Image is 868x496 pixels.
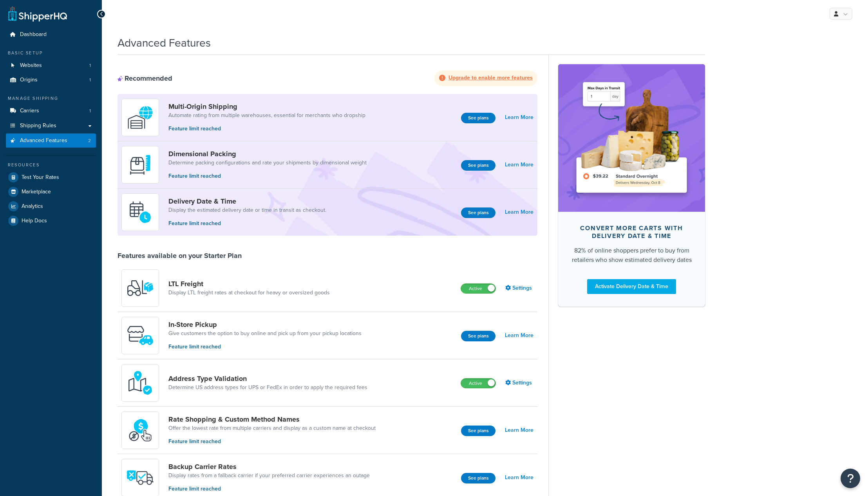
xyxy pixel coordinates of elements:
a: Settings [505,283,533,294]
p: Feature limit reached [168,172,367,180]
img: icon-duo-feat-backup-carrier-4420b188.png [127,464,154,491]
p: Feature limit reached [168,124,365,133]
span: Help Docs [22,218,47,224]
a: Help Docs [6,214,96,228]
a: Marketplace [6,185,96,199]
a: Learn More [505,112,533,123]
span: Websites [20,62,42,69]
img: WatD5o0RtDAAAAAElFTkSuQmCC [127,104,154,131]
a: Backup Carrier Rates [168,462,370,471]
a: Determine US address types for UPS or FedEx in order to apply the required fees [168,384,367,391]
div: Recommended [118,74,172,83]
a: Multi-Origin Shipping [168,102,365,111]
img: wfgcfpwTIucLEAAAAASUVORK5CYII= [127,322,154,349]
a: Display LTL freight rates at checkout for heavy or oversized goods [168,289,330,297]
div: Convert more carts with delivery date & time [571,224,693,240]
span: 1 [89,62,91,69]
a: Advanced Features2 [6,133,96,148]
div: Resources [6,162,96,168]
a: LTL Freight [168,280,330,288]
a: See plans [461,113,495,123]
a: See plans [461,426,495,436]
div: Features available on your Starter Plan [118,251,242,260]
a: Display the estimated delivery date or time in transit as checkout. [168,206,326,214]
p: Feature limit reached [168,343,362,351]
a: Learn More [505,159,533,170]
a: Learn More [505,330,533,341]
li: Websites [6,58,96,73]
span: 1 [89,77,91,83]
div: 82% of online shoppers prefer to buy from retailers who show estimated delivery dates [571,246,693,265]
a: Display rates from a fallback carrier if your preferred carrier experiences an outage [168,472,370,480]
img: gfkeb5ejjkALwAAAABJRU5ErkJggg== [127,198,154,226]
p: Feature limit reached [168,437,376,446]
span: 2 [88,137,91,144]
a: Give customers the option to buy online and pick up from your pickup locations [168,330,362,337]
a: Determine packing configurations and rate your shipments by dimensional weight [168,159,367,167]
li: Carriers [6,104,96,118]
span: Test Your Rates [22,174,59,181]
span: Marketplace [22,189,51,195]
img: feature-image-ddt-36eae7f7280da8017bfb280eaccd9c446f90b1fe08728e4019434db127062ab4.png [570,76,693,200]
label: Active [461,379,495,388]
a: Settings [505,377,533,388]
a: Test Your Rates [6,170,96,184]
a: Activate Delivery Date & Time [587,279,676,294]
a: See plans [461,207,495,218]
span: Origins [20,77,38,83]
img: y79ZsPf0fXUFUhFXDzUgf+ktZg5F2+ohG75+v3d2s1D9TjoU8PiyCIluIjV41seZevKCRuEjTPPOKHJsQcmKCXGdfprl3L4q7... [127,274,154,302]
a: In-Store Pickup [168,320,362,329]
a: See plans [461,160,495,171]
div: Basic Setup [6,50,96,56]
img: kIG8fy0lQAAAABJRU5ErkJggg== [127,369,154,397]
label: Active [461,284,495,293]
span: Shipping Rules [20,123,56,129]
img: icon-duo-feat-rate-shopping-ecdd8bed.png [127,417,154,444]
span: Dashboard [20,31,47,38]
a: Learn More [505,207,533,218]
img: DTVBYsAAAAAASUVORK5CYII= [127,151,154,179]
p: Feature limit reached [168,485,370,493]
span: Carriers [20,108,39,114]
p: Feature limit reached [168,219,326,228]
a: Analytics [6,199,96,213]
a: Origins1 [6,73,96,87]
a: Shipping Rules [6,119,96,133]
a: Learn More [505,425,533,436]
a: See plans [461,331,495,341]
span: Analytics [22,203,43,210]
a: Delivery Date & Time [168,197,326,206]
a: See plans [461,473,495,483]
a: Dimensional Packing [168,150,367,158]
a: Carriers1 [6,104,96,118]
span: 1 [89,108,91,114]
li: Advanced Features [6,133,96,148]
span: Advanced Features [20,137,67,144]
a: Learn More [505,472,533,483]
a: Automate rating from multiple warehouses, essential for merchants who dropship [168,112,365,119]
a: Address Type Validation [168,374,367,383]
button: Open Resource Center [841,469,860,488]
strong: Upgrade to enable more features [448,74,533,82]
h1: Advanced Features [118,35,211,51]
div: Manage Shipping [6,95,96,102]
a: Rate Shopping & Custom Method Names [168,415,376,424]
a: Offer the lowest rate from multiple carriers and display as a custom name at checkout [168,424,376,432]
a: Websites1 [6,58,96,73]
a: Dashboard [6,27,96,42]
li: Origins [6,73,96,87]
